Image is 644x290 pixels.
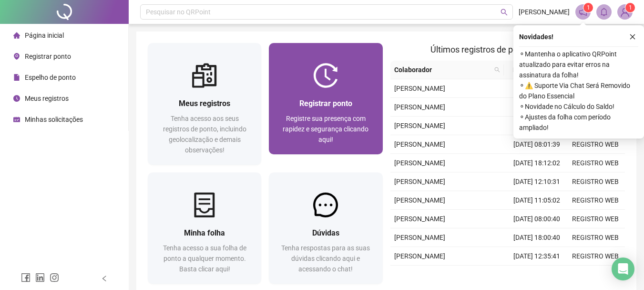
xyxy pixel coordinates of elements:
span: clock-circle [13,95,20,102]
img: 93716 [618,5,632,19]
span: [PERSON_NAME] [394,103,445,111]
span: [PERSON_NAME] [394,178,445,185]
span: [PERSON_NAME] [394,85,445,92]
td: REGISTRO WEB [566,266,625,284]
td: [DATE] 12:20:52 [508,98,566,117]
span: notification [579,8,587,16]
span: search [501,9,508,16]
span: search [492,63,502,77]
td: [DATE] 08:00:40 [508,210,566,228]
td: [DATE] 08:01:39 [508,135,566,154]
span: [PERSON_NAME] [394,196,445,204]
span: Tenha acesso a sua folha de ponto a qualquer momento. Basta clicar aqui! [163,244,246,273]
td: [DATE] 11:05:02 [508,191,566,210]
td: [DATE] 12:10:31 [508,172,566,191]
span: ⚬ Ajustes da folha com período ampliado! [519,112,638,133]
span: [PERSON_NAME] [394,140,445,148]
a: DúvidasTenha respostas para as suas dúvidas clicando aqui e acessando o chat! [269,172,382,284]
span: Tenha respostas para as suas dúvidas clicando aqui e acessando o chat! [281,244,370,273]
span: [PERSON_NAME] [394,252,445,260]
span: Colaborador [394,64,491,75]
span: home [13,32,20,39]
span: Minhas solicitações [25,116,83,123]
span: [PERSON_NAME] [394,234,445,241]
td: REGISTRO WEB [566,210,625,228]
span: environment [13,53,20,60]
span: [PERSON_NAME] [394,215,445,223]
span: 1 [629,4,632,11]
span: Meus registros [25,95,69,102]
span: Página inicial [25,32,64,39]
span: bell [600,8,608,16]
span: search [494,67,500,73]
span: Meus registros [179,99,230,108]
span: [PERSON_NAME] [519,7,570,17]
span: Últimos registros de ponto sincronizados [430,44,584,54]
a: Meus registrosTenha acesso aos seus registros de ponto, incluindo geolocalização e demais observa... [148,43,261,165]
span: Tenha acesso aos seus registros de ponto, incluindo geolocalização e demais observações! [163,115,246,154]
span: Data/Hora [508,64,549,75]
a: Minha folhaTenha acesso a sua folha de ponto a qualquer momento. Basta clicar aqui! [148,172,261,284]
span: Minha folha [184,228,225,237]
td: [DATE] 11:08:35 [508,266,566,284]
span: Registrar ponto [25,53,71,60]
span: ⚬ Novidade no Cálculo do Saldo! [519,101,638,112]
span: [PERSON_NAME] [394,159,445,167]
td: [DATE] 18:36:30 [508,79,566,98]
td: REGISTRO WEB [566,228,625,247]
td: [DATE] 11:13:12 [508,117,566,135]
td: REGISTRO WEB [566,154,625,172]
td: REGISTRO WEB [566,247,625,266]
td: [DATE] 12:35:41 [508,247,566,266]
td: REGISTRO WEB [566,135,625,154]
span: facebook [21,273,31,282]
th: Data/Hora [504,61,561,79]
span: Registre sua presença com rapidez e segurança clicando aqui! [283,115,368,143]
span: Novidades ! [519,32,553,42]
td: REGISTRO WEB [566,172,625,191]
span: schedule [13,116,20,123]
td: [DATE] 18:00:40 [508,228,566,247]
span: left [101,275,108,282]
sup: Atualize o seu contato no menu Meus Dados [625,3,635,12]
span: ⚬ Mantenha o aplicativo QRPoint atualizado para evitar erros na assinatura da folha! [519,49,638,80]
span: ⚬ ⚠️ Suporte Via Chat Será Removido do Plano Essencial [519,80,638,101]
td: [DATE] 18:12:02 [508,154,566,172]
td: REGISTRO WEB [566,191,625,210]
span: file [13,74,20,81]
span: linkedin [35,273,45,282]
div: Open Intercom Messenger [612,258,634,280]
a: Registrar pontoRegistre sua presença com rapidez e segurança clicando aqui! [269,43,382,154]
span: Espelho de ponto [25,74,76,81]
span: close [629,33,636,40]
sup: 1 [583,3,593,12]
span: 1 [587,4,590,11]
span: instagram [50,273,59,282]
span: Dúvidas [312,228,339,237]
span: [PERSON_NAME] [394,122,445,129]
span: Registrar ponto [299,99,352,108]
